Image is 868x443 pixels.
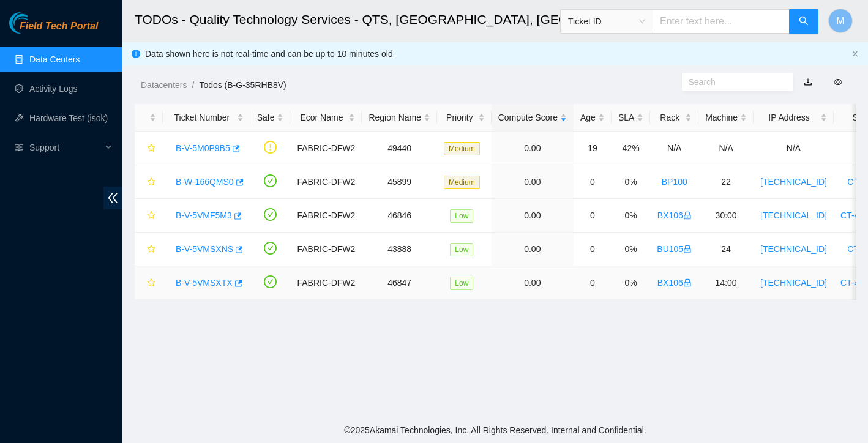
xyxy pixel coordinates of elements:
[836,13,844,29] span: M
[450,209,473,223] span: Low
[574,233,612,266] td: 0
[264,208,277,221] span: check-circle
[29,54,80,64] a: Data Centers
[760,177,827,187] a: [TECHNICAL_ID]
[574,266,612,300] td: 0
[147,177,155,187] span: star
[9,22,98,38] a: Akamai TechnologiesField Tech Portal
[760,278,827,288] a: [TECHNICAL_ID]
[290,132,362,165] td: FABRIC-DFW2
[492,233,574,266] td: 0.00
[192,80,194,90] span: /
[141,273,156,292] button: star
[760,244,827,254] a: [TECHNICAL_ID]
[612,132,650,165] td: 42%
[176,210,232,220] a: B-V-5VMF5M3
[683,278,692,287] span: lock
[657,244,692,254] a: BU105lock
[176,143,230,153] a: B-V-5M0P9B5
[176,278,233,288] a: B-V-5VMSXTX
[147,245,155,255] span: star
[795,72,821,92] button: download
[492,165,574,199] td: 0.00
[650,132,698,165] td: N/A
[147,211,155,221] span: star
[612,199,650,233] td: 0%
[799,16,809,28] span: search
[290,199,362,233] td: FABRIC-DFW2
[264,141,277,154] span: exclamation-circle
[698,233,754,266] td: 24
[362,199,437,233] td: 46846
[789,9,818,34] button: search
[15,143,23,152] span: read
[698,165,754,199] td: 22
[851,50,859,58] span: close
[492,132,574,165] td: 0.00
[122,417,868,443] footer: © 2025 Akamai Technologies, Inc. All Rights Reserved. Internal and Confidential.
[804,77,812,87] a: download
[612,266,650,300] td: 0%
[290,233,362,266] td: FABRIC-DFW2
[290,165,362,199] td: FABRIC-DFW2
[103,187,122,209] span: double-left
[492,199,574,233] td: 0.00
[176,244,233,254] a: B-V-5VMSXNS
[450,277,473,290] span: Low
[199,80,286,90] a: Todos (B-G-35RHB8V)
[9,12,62,34] img: Akamai Technologies
[657,210,692,220] a: BX106lock
[574,165,612,199] td: 0
[568,12,645,31] span: Ticket ID
[698,199,754,233] td: 30:00
[264,242,277,255] span: check-circle
[264,275,277,288] span: check-circle
[612,233,650,266] td: 0%
[29,135,102,160] span: Support
[683,245,692,253] span: lock
[657,278,692,288] a: BX106lock
[492,266,574,300] td: 0.00
[362,132,437,165] td: 49440
[147,278,155,288] span: star
[683,211,692,220] span: lock
[147,144,155,154] span: star
[176,177,234,187] a: B-W-166QMS0
[834,78,842,86] span: eye
[20,21,98,32] span: Field Tech Portal
[689,75,777,89] input: Search
[698,266,754,300] td: 14:00
[141,239,156,259] button: star
[362,233,437,266] td: 43888
[698,132,754,165] td: N/A
[29,113,108,123] a: Hardware Test (isok)
[264,174,277,187] span: check-circle
[362,266,437,300] td: 46847
[828,9,853,33] button: M
[612,165,650,199] td: 0%
[141,138,156,158] button: star
[141,206,156,225] button: star
[574,132,612,165] td: 19
[29,84,78,94] a: Activity Logs
[574,199,612,233] td: 0
[754,132,834,165] td: N/A
[141,172,156,192] button: star
[362,165,437,199] td: 45899
[290,266,362,300] td: FABRIC-DFW2
[444,176,480,189] span: Medium
[662,177,687,187] a: BP100
[851,50,859,58] button: close
[141,80,187,90] a: Datacenters
[450,243,473,256] span: Low
[444,142,480,155] span: Medium
[653,9,790,34] input: Enter text here...
[760,210,827,220] a: [TECHNICAL_ID]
